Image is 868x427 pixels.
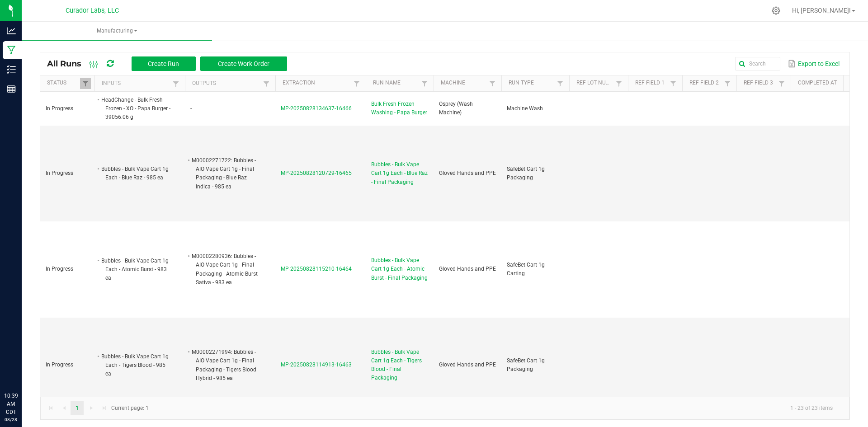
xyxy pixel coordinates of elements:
a: Filter [170,78,181,89]
p: 08/28 [4,416,18,423]
a: MachineSortable [441,80,486,87]
a: Ref Field 3Sortable [744,80,776,87]
inline-svg: Inventory [7,65,16,74]
span: Create Work Order [218,60,269,67]
kendo-pager-info: 1 - 23 of 23 items [154,401,840,416]
li: Bubbles - Bulk Vape Cart 1g Each - Tigers Blood - 985 ea [100,352,171,379]
inline-svg: Manufacturing [7,46,16,55]
button: Create Work Order [200,56,287,71]
span: Bulk Fresh Frozen Washing - Papa Burger [371,100,428,117]
span: SafeBet Cart 1g Packaging [507,166,545,181]
a: Ref Field 1Sortable [635,80,667,87]
a: Filter [261,78,272,89]
span: Bubbles - Bulk Vape Cart 1g Each - Tigers Blood - Final Packaging [371,348,428,383]
a: Filter [722,78,733,89]
span: MP-20250828115210-16464 [281,266,352,272]
a: Filter [668,78,679,89]
a: Ref Lot NumberSortable [576,80,613,87]
span: Create Run [148,60,179,67]
span: In Progress [46,105,73,112]
span: Hi, [PERSON_NAME]! [792,7,851,14]
span: Curador Labs, LLC [66,7,119,14]
a: Run TypeSortable [509,80,554,87]
div: All Runs [47,56,294,71]
span: In Progress [46,170,73,176]
a: Run NameSortable [373,80,419,87]
span: Gloved Hands and PPE [439,361,496,368]
li: M00002271722: Bubbles - AIO Vape Cart 1g - Final Packaging - Blue Raz Indica - 985 ea [190,156,262,191]
li: HeadChange - Bulk Fresh Frozen - XO - Papa Burger - 39056.06 g [100,95,171,122]
a: ExtractionSortable [283,80,351,87]
span: Osprey (Wash Machine) [439,101,473,116]
span: MP-20250828114913-16463 [281,361,352,368]
p: 10:39 AM CDT [4,392,18,416]
input: Search [735,57,780,70]
a: Filter [613,78,624,89]
button: Export to Excel [786,56,842,71]
a: Manufacturing [22,22,212,41]
span: MP-20250828120729-16465 [281,170,352,176]
td: - [185,92,275,126]
span: Bubbles - Bulk Vape Cart 1g Each - Blue Raz - Final Packaging [371,160,428,187]
button: Create Run [132,56,196,71]
span: In Progress [46,361,73,368]
a: Filter [487,78,498,89]
span: Bubbles - Bulk Vape Cart 1g Each - Atomic Burst - Final Packaging [371,256,428,282]
li: Bubbles - Bulk Vape Cart 1g Each - Atomic Burst - 983 ea [100,256,171,283]
span: MP-20250828134637-16466 [281,105,352,112]
span: Gloved Hands and PPE [439,266,496,272]
span: SafeBet Cart 1g Carting [507,262,545,277]
a: Filter [80,78,91,89]
span: Gloved Hands and PPE [439,170,496,176]
li: M00002280936: Bubbles - AIO Vape Cart 1g - Final Packaging - Atomic Burst Sativa - 983 ea [190,252,262,287]
inline-svg: Analytics [7,26,16,35]
span: Manufacturing [22,27,212,35]
a: Ref Field 2Sortable [689,80,722,87]
inline-svg: Reports [7,84,16,94]
span: Machine Wash [507,105,543,112]
a: Filter [776,78,787,89]
th: Outputs [185,75,275,92]
li: M00002271994: Bubbles - AIO Vape Cart 1g - Final Packaging - Tigers Blood Hybrid - 985 ea [190,347,262,383]
span: In Progress [46,266,73,272]
a: Page 1 [71,401,84,415]
a: Filter [351,78,362,89]
kendo-pager: Current page: 1 [40,397,849,420]
th: Inputs [94,75,185,92]
div: Manage settings [770,6,782,15]
span: SafeBet Cart 1g Packaging [507,357,545,372]
a: StatusSortable [47,80,80,87]
li: Bubbles - Bulk Vape Cart 1g Each - Blue Raz - 985 ea [100,164,171,182]
a: Filter [419,78,430,89]
a: Filter [555,78,566,89]
iframe: Resource center [9,355,36,382]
